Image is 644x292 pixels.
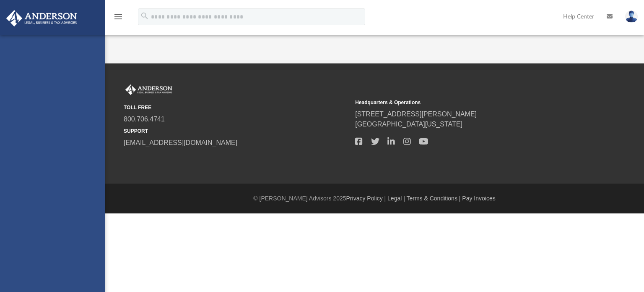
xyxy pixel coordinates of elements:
a: Pay Invoices [462,195,495,202]
img: User Pic [625,11,638,23]
small: TOLL FREE [124,104,349,111]
a: menu [113,16,123,22]
i: menu [113,12,123,22]
a: [EMAIL_ADDRESS][DOMAIN_NAME] [124,139,237,146]
div: © [PERSON_NAME] Advisors 2025 [105,194,644,203]
small: SUPPORT [124,127,349,135]
a: [GEOGRAPHIC_DATA][US_STATE] [355,121,462,128]
i: search [140,11,149,21]
a: Legal | [387,195,405,202]
img: Anderson Advisors Platinum Portal [4,10,80,26]
a: 800.706.4741 [124,116,165,123]
a: Privacy Policy | [346,195,386,202]
a: Terms & Conditions | [407,195,461,202]
small: Headquarters & Operations [355,99,581,106]
img: Anderson Advisors Platinum Portal [124,84,174,95]
a: [STREET_ADDRESS][PERSON_NAME] [355,110,477,118]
